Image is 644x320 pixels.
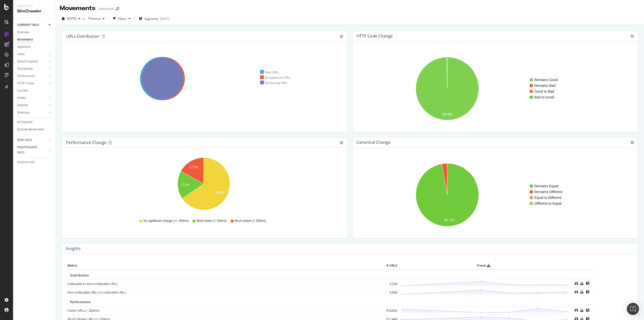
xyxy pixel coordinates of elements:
a: Content [17,88,52,93]
div: SiteCrawler [17,8,52,14]
span: No significant change (+/- 200ms) [143,219,189,223]
td: 5,858 [378,288,398,297]
i: Options [630,34,634,38]
div: CURRENT URLS [17,22,39,28]
a: CURRENT URLS [17,22,47,28]
div: Sitemaps [17,110,30,115]
span: Performance [70,300,90,304]
button: Filters [111,15,133,23]
a: Outlinks [17,103,47,108]
th: # URLS [378,262,398,269]
a: Segments [17,44,52,50]
span: 2025 Sep. 9th [67,16,76,21]
div: Distribution [17,66,33,72]
text: Bad to Good [534,95,554,99]
h4: HTTP Code Change [356,33,393,40]
button: Segments[DATE] [137,15,171,23]
i: Options [630,141,634,144]
a: Distribution [17,66,47,72]
div: Filters [118,17,127,21]
text: 17.1% [189,165,198,169]
div: DISAPPEARED URLS [17,145,43,155]
div: NEW URLS [17,137,32,143]
td: 318,602 [378,306,398,315]
a: Indexable to Non-Indexable URLs [67,281,118,286]
a: Search Engines [17,59,47,64]
text: 17.5% [181,183,189,187]
button: Previous [87,15,107,23]
div: New URLs [260,70,279,74]
svg: A chart. [357,156,632,234]
text: Equal to Different [534,196,561,200]
a: HTTP Codes [17,81,47,86]
text: Remains Good [534,78,558,82]
a: Visits [17,52,47,57]
div: Content [17,88,28,93]
div: Search Engines [17,59,38,64]
div: Remaining URLs [260,81,288,85]
h4: Canonical Change [356,139,390,146]
button: [DATE] [60,15,83,23]
span: Much slower (> 200ms) [235,219,266,223]
div: URLs Distribution [66,34,100,39]
a: Faster URLs (- 200ms) [67,308,99,313]
div: Outlinks [17,103,28,108]
text: Remains Bad [534,84,555,88]
span: Distribution [70,273,89,277]
div: Url Explorer [17,120,33,125]
div: Movements [17,37,33,42]
div: Performance [17,74,35,79]
text: Different to Equal [534,201,561,205]
div: Performance Change [66,140,106,145]
div: arrow-right-arrow-left [116,7,119,11]
div: Analysis Info [17,160,35,165]
h4: Insights [66,245,81,252]
a: DISAPPEARED URLS [17,145,47,155]
span: Much faster (< 200ms) [196,219,227,223]
span: Previous [87,16,101,21]
a: NEW URLS [17,137,47,143]
text: Remains Equal [534,184,558,188]
span: Segments [144,17,158,21]
div: [DATE] [160,17,169,21]
div: gear [340,35,343,38]
div: Overview [17,30,29,35]
a: Non-Indexable URLs to Indexable URLs [67,290,126,295]
a: Analysis Info [17,160,52,165]
th: Trend [398,262,569,269]
a: Url Explorer [17,120,52,125]
div: Open Intercom Messenger [627,303,639,315]
text: Remains Different [534,190,562,194]
a: Movements [17,37,52,42]
a: Overview [17,30,52,35]
a: Performance [17,74,47,79]
a: Sitemaps [17,110,47,115]
svg: A chart. [66,156,341,214]
div: Segments [17,44,31,50]
div: gear [340,141,343,145]
div: Leboncoin [98,6,114,11]
div: Disappeared URLs [260,75,291,80]
div: Analytics [17,4,52,8]
div: Inlinks [17,95,26,101]
div: Explorer Bookmarks [17,127,44,132]
div: HTTP Codes [17,81,34,86]
text: Good to Bad [534,89,554,93]
span: vs [83,16,87,21]
td: 5,336 [378,279,398,288]
a: Inlinks [17,95,47,101]
th: Metric [66,262,378,269]
a: Explorer Bookmarks [17,127,52,132]
text: 97.1% [445,218,455,222]
svg: A chart. [357,49,632,128]
text: 65.4% [216,191,225,194]
div: Visits [17,52,25,57]
div: Movements [60,4,96,13]
text: 99.8% [442,112,453,116]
